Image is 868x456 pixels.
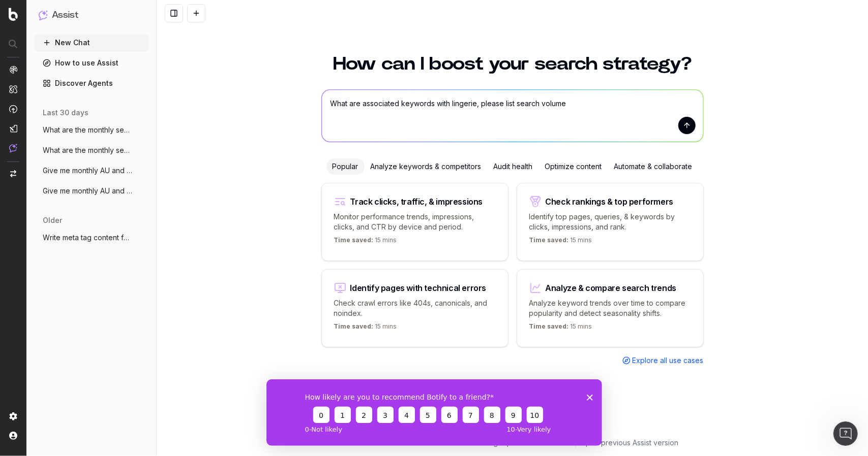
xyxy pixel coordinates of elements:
[529,236,569,244] span: Time saved:
[365,158,488,175] div: Analyze keywords & competitors
[35,142,148,158] button: What are the monthly search volumes for
[9,432,17,440] img: My account
[546,284,677,292] div: Analyze & compare search trends
[35,183,148,199] button: Give me monthly AU and [GEOGRAPHIC_DATA] search volumes
[608,158,699,175] div: Automate & collaborate
[35,35,148,51] button: New Chat
[43,233,132,243] span: Write meta tag content for a new website
[529,298,691,318] p: Analyze keyword trends over time to compare popularity and detect seasonality shifts.
[350,284,487,292] div: Identify pages with technical errors
[334,298,496,318] p: Check crawl errors like 404s, canonicals, and noindex.
[9,124,17,133] img: Studio
[43,186,132,196] span: Give me monthly AU and [GEOGRAPHIC_DATA] search volumes
[539,158,608,175] div: Optimize content
[546,198,674,206] div: Check rankings & top performers
[9,85,17,93] img: Intelligence
[43,166,132,176] span: Give me monthly AU and [GEOGRAPHIC_DATA] search volumes
[9,412,17,420] img: Setting
[833,421,858,446] iframe: Intercom live chat
[334,236,374,244] span: Time saved:
[529,212,691,232] p: Identify top pages, queries, & keywords by clicks, impressions, and rank.
[9,105,17,113] img: Activation
[35,162,148,179] button: Give me monthly AU and [GEOGRAPHIC_DATA] search volumes
[350,198,483,206] div: Track clicks, traffic, & impressions
[529,236,592,248] p: 15 mins
[334,322,397,335] p: 15 mins
[529,322,569,330] span: Time saved:
[39,8,144,22] button: Assist
[35,75,148,91] a: Discover Agents
[9,8,18,21] img: Botify logo
[43,125,132,135] span: What are the monthly search volumes for
[622,355,704,366] a: Explore all use cases
[580,438,678,448] a: Open previous Assist version
[326,158,365,175] div: Popular
[43,215,62,225] span: older
[39,10,48,20] img: Assist
[334,322,374,330] span: Time saved:
[9,66,17,74] img: Analytics
[321,55,704,73] h1: How can I boost your search strategy?
[334,212,496,232] p: Monitor performance trends, impressions, clicks, and CTR by device and period.
[35,230,148,246] button: Write meta tag content for a new website
[529,322,592,335] p: 15 mins
[52,8,78,22] h1: Assist
[322,90,703,142] textarea: What are associated keywords with lingerie, please list search volume
[334,236,397,248] p: 15 mins
[488,158,539,175] div: Audit health
[633,355,704,366] span: Explore all use cases
[43,145,132,155] span: What are the monthly search volumes for
[43,108,88,118] span: last 30 days
[9,144,17,152] img: Assist
[35,122,148,138] button: What are the monthly search volumes for
[10,170,16,177] img: Switch project
[266,379,602,446] iframe: Survey from Botify
[35,55,148,71] a: How to use Assist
